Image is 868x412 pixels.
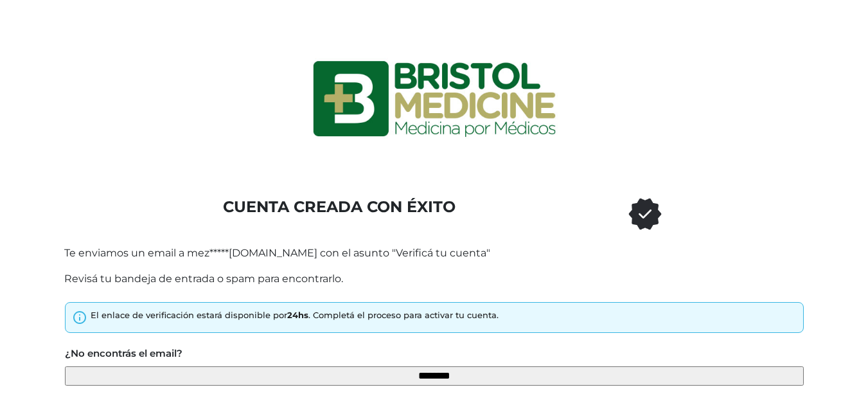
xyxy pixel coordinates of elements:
[287,310,308,320] strong: 24hs
[261,15,608,183] img: logo_ingresarbristol.jpg
[91,309,499,322] div: El enlace de verificación estará disponible por . Completá el proceso para activar tu cuenta.
[65,346,182,361] label: ¿No encontrás el email?
[64,271,804,287] p: Revisá tu bandeja de entrada o spam para encontrarlo.
[64,246,804,261] p: Te enviamos un email a mez*****[DOMAIN_NAME] con el asunto "Verificá tu cuenta"
[186,198,493,217] h1: CUENTA CREADA CON ÉXITO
